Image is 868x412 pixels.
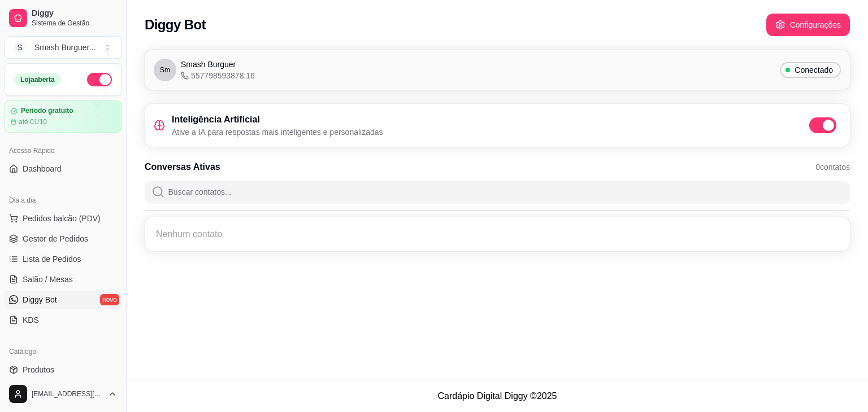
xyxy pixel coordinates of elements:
h2: Diggy Bot [145,16,206,34]
input: Buscar contatos... [165,181,843,203]
span: 557798593878:16 [181,70,255,81]
span: Lista de Pedidos [23,253,81,265]
span: Pedidos balcão (PDV) [23,213,101,224]
a: Período gratuitoaté 01/10 [5,100,121,133]
span: Gestor de Pedidos [23,233,88,244]
button: Pedidos balcão (PDV) [5,209,121,227]
a: Dashboard [5,160,121,178]
span: [EMAIL_ADDRESS][DOMAIN_NAME] [32,389,103,398]
button: Configurações [766,14,850,36]
div: Acesso Rápido [5,142,121,160]
a: Produtos [5,361,121,379]
span: S [14,42,25,53]
span: Diggy [32,8,117,19]
div: Smash Burguer ... [34,42,96,53]
a: DiggySistema de Gestão [5,5,121,32]
h3: Conversas Ativas [145,160,220,174]
button: Alterar Status [87,73,112,86]
div: Loja aberta [14,73,61,86]
a: Lista de Pedidos [5,250,121,268]
a: KDS [5,311,121,329]
p: Ative a IA para respostas mais inteligentes e personalizadas [172,126,383,138]
div: Dia a dia [5,191,121,209]
button: [EMAIL_ADDRESS][DOMAIN_NAME] [5,380,121,407]
button: Select a team [5,36,121,59]
a: Gestor de Pedidos [5,230,121,248]
span: Sm [160,65,170,74]
article: Período gratuito [21,107,73,115]
span: Salão / Mesas [23,274,73,285]
a: Salão / Mesas [5,270,121,288]
span: Produtos [23,364,54,375]
span: Sistema de Gestão [32,19,117,28]
a: Diggy Botnovo [5,291,121,309]
span: Diggy Bot [23,294,57,305]
h3: Inteligência Artificial [172,113,383,126]
span: Conectado [790,64,837,76]
footer: Cardápio Digital Diggy © 2025 [127,380,868,412]
div: Catálogo [5,343,121,361]
span: KDS [23,314,39,326]
div: Nenhum contato [151,224,843,244]
span: Smash Burguer [181,59,236,70]
span: 0 contatos [815,161,850,173]
span: Dashboard [23,163,62,174]
article: até 01/10 [19,117,47,126]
